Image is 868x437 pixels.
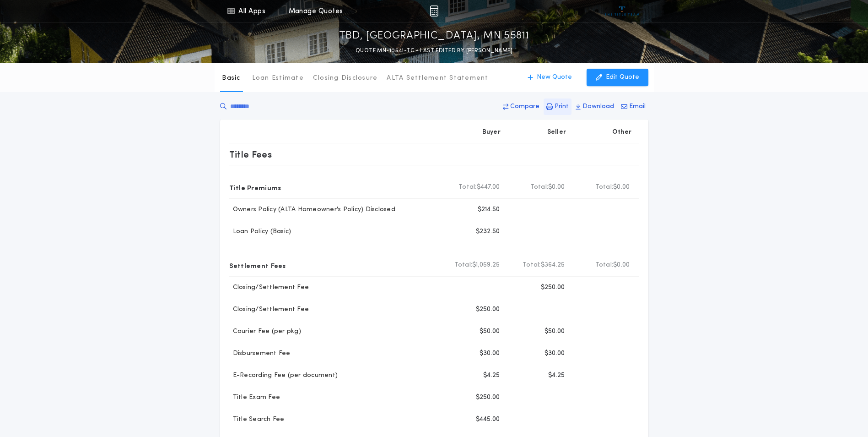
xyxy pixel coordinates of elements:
p: $50.00 [480,327,500,336]
b: Total: [595,183,614,192]
p: $30.00 [480,349,500,358]
p: Other [612,128,631,137]
p: $4.25 [483,371,500,380]
button: Edit Quote [587,69,648,86]
p: Title Search Fee [229,415,285,424]
b: Total: [595,261,614,270]
p: Download [582,102,614,111]
p: $4.25 [548,371,565,380]
p: $445.00 [476,415,500,424]
p: Closing Disclosure [313,74,378,83]
p: Basic [222,74,240,83]
span: $364.25 [541,261,565,270]
button: Email [618,98,648,115]
p: Closing/Settlement Fee [229,305,309,314]
p: Loan Policy (Basic) [229,227,291,236]
p: Title Premiums [229,180,281,195]
p: Title Exam Fee [229,393,280,402]
p: Title Fees [229,147,272,162]
button: Download [573,98,617,115]
p: Courier Fee (per pkg) [229,327,301,336]
button: Compare [500,98,542,115]
p: Compare [510,102,539,111]
span: $0.00 [613,261,630,270]
p: Loan Estimate [252,74,304,83]
button: New Quote [518,69,581,86]
b: Total: [454,261,473,270]
span: $1,059.25 [472,261,500,270]
img: vs-icon [605,6,639,16]
p: Disbursement Fee [229,349,291,358]
p: ALTA Settlement Statement [387,74,488,83]
p: Edit Quote [606,73,639,82]
p: TBD, [GEOGRAPHIC_DATA], MN 55811 [339,29,529,44]
b: Total: [523,261,541,270]
b: Total: [530,183,549,192]
button: Print [544,98,571,115]
p: Settlement Fees [229,258,286,273]
p: Seller [547,128,566,137]
p: $30.00 [545,349,565,358]
p: New Quote [537,73,572,82]
p: QUOTE MN-10541-TC - LAST EDITED BY [PERSON_NAME] [356,46,512,55]
p: $250.00 [541,283,565,292]
span: $0.00 [613,183,630,192]
img: img [430,5,438,16]
p: Print [555,102,569,111]
p: Closing/Settlement Fee [229,283,309,292]
p: $250.00 [476,305,500,314]
span: $447.00 [477,183,500,192]
p: E-Recording Fee (per document) [229,371,338,380]
p: $50.00 [545,327,565,336]
p: Email [629,102,646,111]
span: $0.00 [548,183,565,192]
p: $232.50 [476,227,500,236]
p: $214.50 [478,205,500,214]
p: Buyer [482,128,501,137]
b: Total: [458,183,477,192]
p: $250.00 [476,393,500,402]
p: Owners Policy (ALTA Homeowner's Policy) Disclosed [229,205,395,214]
